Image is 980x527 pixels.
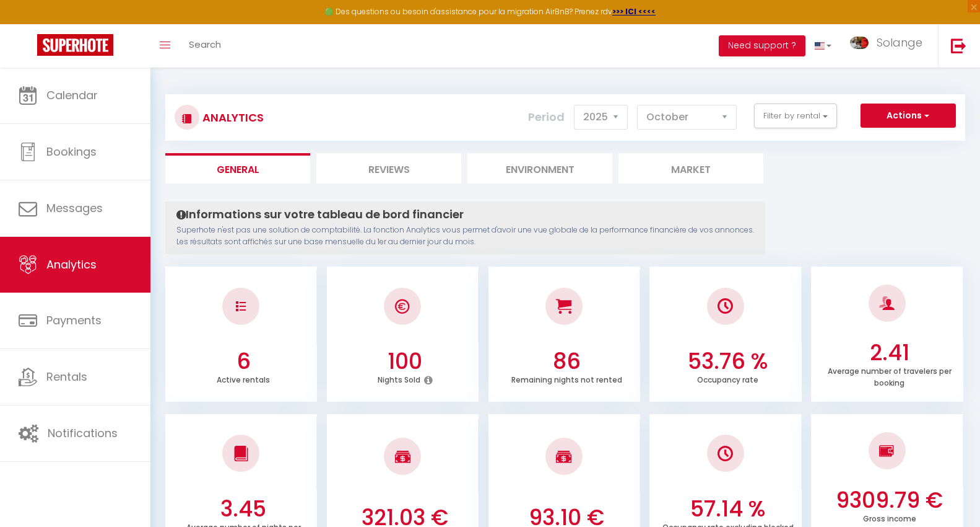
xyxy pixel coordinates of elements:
[467,153,612,184] li: Environment
[657,496,799,522] h3: 57.14 %
[861,104,956,128] button: Actions
[199,104,264,131] h3: Analytics
[841,24,938,68] a: ... Solange
[46,257,97,272] span: Analytics
[879,443,895,458] img: NO IMAGE
[217,372,270,385] p: Active rentals
[718,446,733,461] img: NO IMAGE
[46,312,102,328] span: Payments
[612,6,656,17] a: >>> ICI <<<<
[819,340,960,366] h3: 2.41
[511,372,622,385] p: Remaining nights not rented
[819,487,960,513] h3: 9309.79 €
[180,24,230,68] a: Search
[46,200,103,216] span: Messages
[173,496,314,522] h3: 3.45
[236,301,246,311] img: NO IMAGE
[46,369,87,384] span: Rentals
[877,35,922,50] span: Solange
[496,348,637,374] h3: 86
[754,104,837,128] button: Filter by rental
[176,208,754,221] h4: Informations sur votre tableau de bord financier
[189,38,221,51] span: Search
[48,425,118,441] span: Notifications
[37,34,113,56] img: Super Booking
[316,153,461,184] li: Reviews
[378,372,420,385] p: Nights Sold
[828,363,952,388] p: Average number of travelers per booking
[46,87,98,103] span: Calendar
[173,348,314,374] h3: 6
[46,144,97,159] span: Bookings
[528,104,565,131] label: Period
[657,348,799,374] h3: 53.76 %
[719,35,805,56] button: Need support ?
[176,224,754,248] p: Superhote n'est pas une solution de comptabilité. La fonction Analytics vous permet d'avoir une v...
[334,348,475,374] h3: 100
[697,372,758,385] p: Occupancy rate
[850,37,869,49] img: ...
[165,153,310,184] li: General
[951,38,966,53] img: logout
[618,153,763,184] li: Market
